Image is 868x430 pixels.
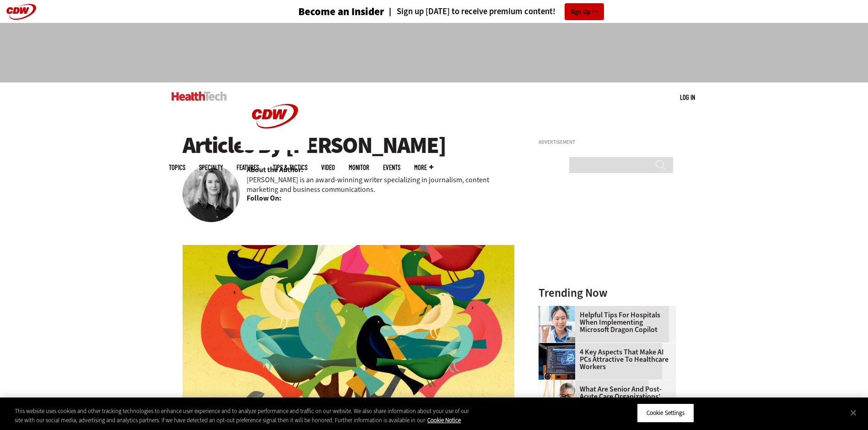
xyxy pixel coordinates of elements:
[298,6,384,17] h3: Become an Insider
[172,92,227,101] img: Home
[539,306,580,313] a: Doctor using phone to dictate to tablet
[539,306,575,343] img: Doctor using phone to dictate to tablet
[384,7,555,16] a: Sign up [DATE] to receive premium content!
[199,164,223,171] span: Specialty
[539,348,670,370] a: 4 Key Aspects That Make AI PCs Attractive to Healthcare Workers
[241,143,309,152] a: CDW
[427,416,461,424] a: More information about your privacy
[843,403,863,423] button: Close
[680,93,695,102] div: User menu
[349,164,369,171] a: MonITor
[680,93,695,101] a: Log in
[383,164,400,171] a: Events
[169,164,185,171] span: Topics
[183,165,240,222] img: Amy Burroughs
[247,175,515,194] p: [PERSON_NAME] is an award-winning writer specializing in journalism, content marketing and busine...
[247,193,281,203] b: Follow On:
[539,380,580,387] a: Older person using tablet
[539,380,575,417] img: Older person using tablet
[539,287,676,299] h3: Trending Now
[268,32,601,73] iframe: advertisement
[414,164,433,171] span: More
[237,164,259,171] a: Features
[539,386,670,415] a: What Are Senior and Post-Acute Care Organizations’ Top Technology Priorities [DATE]?
[241,82,309,150] img: Home
[264,6,384,17] a: Become an Insider
[539,148,676,263] iframe: advertisement
[539,311,670,333] a: Helpful Tips for Hospitals When Implementing Microsoft Dragon Copilot
[15,407,477,425] div: This website uses cookies and other tracking technologies to enhance user experience and to analy...
[565,3,604,20] a: Sign Up
[539,343,575,380] img: Desktop monitor with brain AI concept
[183,245,515,425] img: abstract illustration of a tree
[637,403,694,423] button: Cookie Settings
[273,164,307,171] a: Tips & Tactics
[321,164,335,171] a: Video
[539,343,580,350] a: Desktop monitor with brain AI concept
